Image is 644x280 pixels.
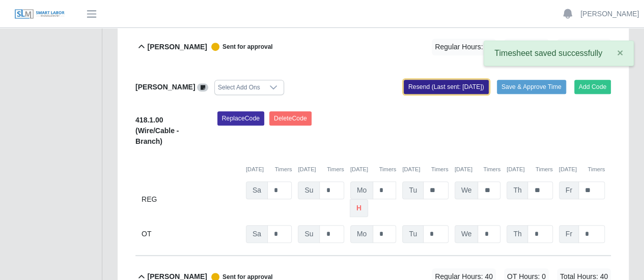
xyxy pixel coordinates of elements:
[559,181,579,199] span: Fr
[587,165,605,174] button: Timers
[350,181,373,199] span: Mo
[215,80,263,95] div: Select Add Ons
[350,225,373,243] span: Mo
[484,41,634,66] div: Timesheet saved successfully
[580,9,639,19] a: [PERSON_NAME]
[431,165,449,174] button: Timers
[197,83,208,91] a: View/Edit Notes
[14,9,65,20] img: SLM Logo
[298,165,344,174] div: [DATE]
[327,165,344,174] button: Timers
[356,203,361,213] b: h
[135,26,611,68] button: [PERSON_NAME] Sent for approval Regular Hours: 40 OT Hours: 0 Total Hours: 40
[559,225,579,243] span: Fr
[298,225,320,243] span: Su
[455,225,479,243] span: We
[617,47,623,58] span: ×
[507,225,528,243] span: Th
[455,165,500,174] div: [DATE]
[379,165,396,174] button: Timers
[142,225,240,243] div: OT
[298,181,320,199] span: Su
[246,225,268,243] span: Sa
[135,116,179,145] b: 418.1.00 (Wire/Cable - Branch)
[574,80,611,94] button: Add Code
[350,165,396,174] div: [DATE]
[559,165,605,174] div: [DATE]
[507,165,552,174] div: [DATE]
[497,80,566,94] button: Save & Approve Time
[402,181,424,199] span: Tu
[536,165,553,174] button: Timers
[135,83,195,91] b: [PERSON_NAME]
[217,111,264,126] button: ReplaceCode
[404,80,489,94] button: Resend (Last sent: [DATE])
[402,225,424,243] span: Tu
[432,39,496,55] span: Regular Hours: 40
[147,42,207,52] b: [PERSON_NAME]
[507,181,528,199] span: Th
[246,181,268,199] span: Sa
[207,43,273,51] span: Sent for approval
[402,165,448,174] div: [DATE]
[142,181,240,217] div: REG
[269,111,312,126] button: DeleteCode
[275,165,292,174] button: Timers
[483,165,500,174] button: Timers
[455,181,479,199] span: We
[246,165,292,174] div: [DATE]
